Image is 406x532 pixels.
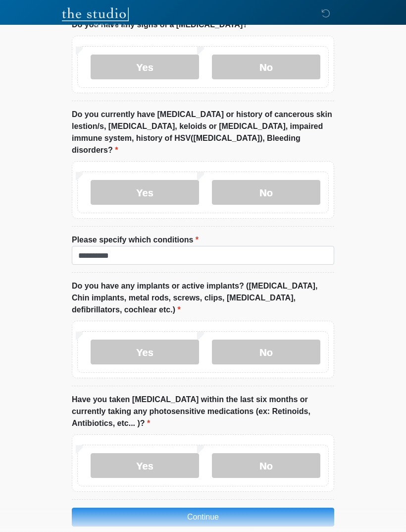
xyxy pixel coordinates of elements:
label: No [212,340,320,364]
label: No [212,55,320,79]
label: Do you have any implants or active implants? ([MEDICAL_DATA], Chin implants, metal rods, screws, ... [72,280,334,316]
label: Please specify which conditions [72,234,199,246]
label: Yes [91,55,199,79]
label: No [212,180,320,205]
button: Continue [72,508,334,527]
label: Do you currently have [MEDICAL_DATA] or history of cancerous skin lestion/s, [MEDICAL_DATA], kelo... [72,109,334,156]
label: Yes [91,180,199,205]
label: No [212,453,320,478]
label: Yes [91,340,199,364]
img: The Studio Med Spa Logo [62,7,129,27]
label: Yes [91,453,199,478]
label: Have you taken [MEDICAL_DATA] within the last six months or currently taking any photosensitive m... [72,394,334,429]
